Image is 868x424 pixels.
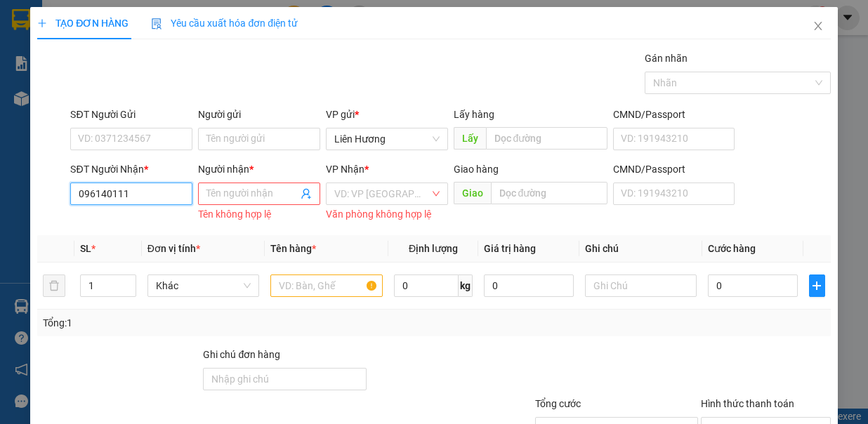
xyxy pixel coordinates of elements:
div: Tổng: 1 [43,315,336,331]
div: Người nhận [198,161,320,177]
span: SL [80,243,91,254]
span: Tên hàng [270,243,316,254]
button: plus [809,274,825,297]
input: Ghi chú đơn hàng [203,368,366,390]
div: CMND/Passport [613,107,735,122]
span: Tổng cước [535,398,581,409]
div: Tên không hợp lệ [198,206,320,223]
button: Close [798,7,838,46]
span: Giá trị hàng [484,243,536,254]
label: Ghi chú đơn hàng [203,349,280,360]
span: Đơn vị tính [147,243,200,254]
img: icon [151,18,162,29]
div: SĐT Người Gửi [70,107,192,122]
span: kg [459,274,473,297]
span: VP Nhận [326,164,364,175]
span: Giao [454,182,491,204]
div: Văn phòng không hợp lệ [326,206,448,223]
span: Lấy hàng [454,109,494,120]
div: VP gửi [326,107,448,122]
span: plus [810,280,824,291]
span: Cước hàng [708,243,756,254]
div: Người gửi [198,107,320,122]
div: CMND/Passport [613,161,735,177]
span: user-add [301,188,312,199]
span: Định lượng [409,243,458,254]
input: 0 [484,274,574,297]
input: Dọc đường [486,127,607,150]
span: plus [37,18,47,28]
label: Hình thức thanh toán [701,398,794,409]
span: Liên Hương [334,128,440,150]
span: Giao hàng [454,164,499,175]
input: VD: Bàn, Ghế [270,274,383,297]
span: close [813,20,824,32]
span: Yêu cầu xuất hóa đơn điện tử [151,18,298,29]
div: SĐT Người Nhận [70,161,192,177]
span: TẠO ĐƠN HÀNG [37,18,129,29]
label: Gán nhãn [645,53,688,64]
span: Lấy [454,127,486,150]
input: Dọc đường [491,182,607,204]
th: Ghi chú [579,235,703,263]
span: Khác [156,275,251,296]
input: Ghi Chú [585,274,697,297]
button: delete [43,274,65,297]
